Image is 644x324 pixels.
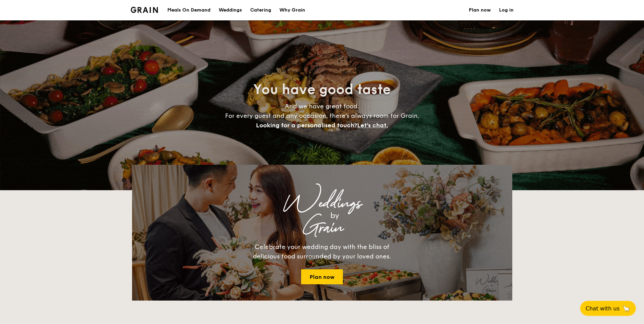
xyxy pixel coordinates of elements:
span: 🦙 [622,305,630,312]
span: You have good taste [253,82,391,98]
div: Loading menus magically... [132,158,512,165]
span: Let's chat. [357,122,388,129]
div: by [217,210,453,222]
button: Chat with us🦙 [580,301,636,316]
div: Celebrate your wedding day with the bliss of delicious food surrounded by your loved ones. [246,242,399,261]
a: Logotype [131,7,158,13]
div: Weddings [192,197,453,210]
span: Looking for a personalised touch? [256,122,357,129]
a: Plan now [301,269,343,284]
div: Grain [192,222,453,234]
span: And we have great food. For every guest and any occasion, there’s always room for Grain. [225,103,419,129]
span: Chat with us [586,305,620,312]
img: Grain [131,7,158,13]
